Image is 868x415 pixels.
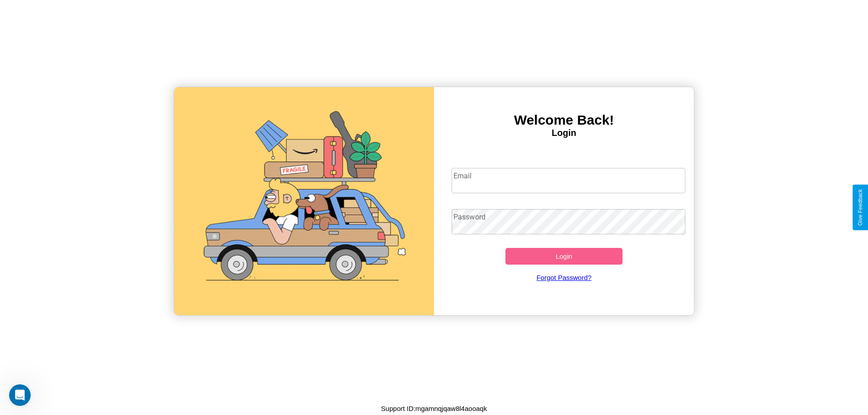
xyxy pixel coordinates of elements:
[381,402,487,415] p: Support ID: mgamnqjqaw8l4aooaqk
[857,189,863,226] div: Give Feedback
[174,87,434,315] img: gif
[447,265,681,290] a: Forgot Password?
[434,112,694,128] h3: Welcome Back!
[505,248,623,265] button: Login
[434,128,694,138] h4: Login
[9,384,31,406] iframe: Intercom live chat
